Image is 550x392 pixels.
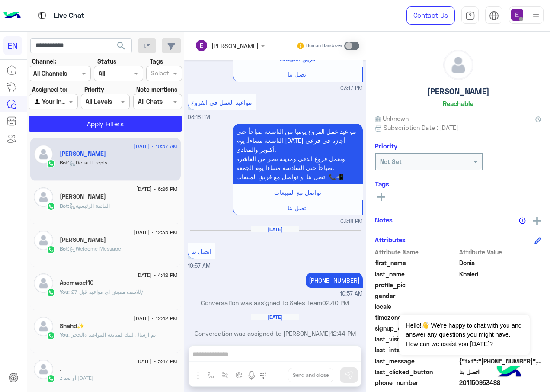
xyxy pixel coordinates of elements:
span: مواعيد العمل فى الفروع [191,99,252,106]
span: null [459,291,542,300]
span: You [60,331,68,338]
img: WhatsApp [47,159,55,168]
h5: . [60,365,61,373]
h6: Attributes [375,236,406,244]
span: search [116,41,126,51]
span: Bot [60,159,68,166]
span: profile_pic [375,280,457,289]
span: Subscription Date : [DATE] [384,123,458,132]
span: gender [375,291,457,300]
span: [DATE] - 12:42 PM [134,315,177,322]
h6: [DATE] [251,314,299,320]
span: signup_date [375,324,457,333]
img: tab [489,11,499,21]
p: Conversation was assigned to Sales Team [188,298,363,307]
span: [DATE] - 12:35 PM [134,228,177,236]
span: : القائمة الرئيسية [68,202,110,209]
img: WhatsApp [47,202,55,211]
span: {"txt":"+201203599998","t":4,"ti":"اتصل بنا"} [459,357,542,366]
span: [DATE] - 4:42 PM [136,271,177,279]
img: tab [37,10,48,21]
span: 201150953488 [459,378,542,387]
span: اتصل بنا [191,247,211,255]
img: defaultAdmin.png [34,317,53,336]
span: أو بعد رمضان [61,375,93,381]
h5: Donia Khaled [60,150,106,157]
span: تم ارسال لينك لمتابعة المواعيد ةالحجز [68,331,156,338]
span: [DATE] - 6:26 PM [136,185,177,193]
h5: [PERSON_NAME] [427,87,489,96]
h6: [DATE] [251,226,299,232]
img: Logo [3,6,21,25]
span: اتصل بنا [288,204,308,212]
span: last_visited_flow [375,334,457,344]
button: Send and close [288,368,333,382]
span: phone_number [375,378,457,387]
h6: Priority [375,142,397,150]
img: tab [465,11,475,21]
p: 27/7/2024, 3:18 PM [233,124,363,184]
span: 10:57 AM [188,263,211,269]
span: Attribute Name [375,247,457,257]
span: timezone [375,313,457,322]
span: Hello!👋 We're happy to chat with you and answer any questions you might have. How can we assist y... [399,315,529,355]
span: 03:18 PM [188,114,210,120]
span: Bot [60,245,68,252]
img: defaultAdmin.png [34,273,53,293]
span: 12:44 PM [330,330,356,337]
span: last_clicked_button [375,367,457,376]
img: WhatsApp [47,331,55,340]
h6: Reachable [443,100,473,107]
p: 17/11/2024, 10:57 AM [306,273,363,288]
label: Channel: [32,57,56,66]
span: اتصل بنا [459,367,542,376]
label: Priority [84,85,104,94]
small: Human Handover [306,42,342,49]
h5: Shahd✨ [60,322,84,330]
span: last_message [375,357,457,366]
img: WhatsApp [47,288,55,297]
label: Assigned to: [32,85,67,94]
label: Note mentions [136,85,177,94]
span: Unknown [375,114,409,123]
img: notes [519,217,526,224]
div: EN [3,36,22,55]
span: first_name [375,258,457,267]
span: You [60,289,68,295]
h6: Notes [375,216,393,224]
img: defaultAdmin.png [34,360,53,379]
img: userImage [511,9,523,21]
span: [DATE] - 5:47 PM [136,357,177,365]
span: Khaled [459,270,542,279]
label: Tags [150,57,163,66]
img: defaultAdmin.png [34,145,53,164]
span: تواصل مع المبيعات [274,189,321,196]
p: Conversation was assigned to [PERSON_NAME] [188,329,363,338]
span: Bot [60,202,68,209]
h5: Ismail [60,193,106,200]
button: Apply Filters [29,116,182,132]
span: 02:40 PM [322,299,349,306]
span: Donia [459,258,542,267]
img: defaultAdmin.png [34,187,53,207]
label: Status [97,57,116,66]
span: last_interaction [375,345,457,354]
span: 03:18 PM [340,218,363,226]
div: Select [150,68,169,80]
span: . [60,375,61,381]
button: search [111,38,132,57]
a: Contact Us [406,6,455,25]
span: [DATE] - 10:57 AM [134,142,177,150]
span: 03:17 PM [340,84,363,93]
span: : Welcome Message [68,245,121,252]
span: : Default reply [68,159,108,166]
span: Attribute Value [459,247,542,257]
span: 10:57 AM [340,290,363,298]
p: Live Chat [54,10,84,22]
img: defaultAdmin.png [34,231,53,250]
h6: Tags [375,180,541,188]
img: profile [531,10,541,21]
a: tab [461,6,479,25]
img: WhatsApp [47,245,55,254]
span: last_name [375,270,457,279]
